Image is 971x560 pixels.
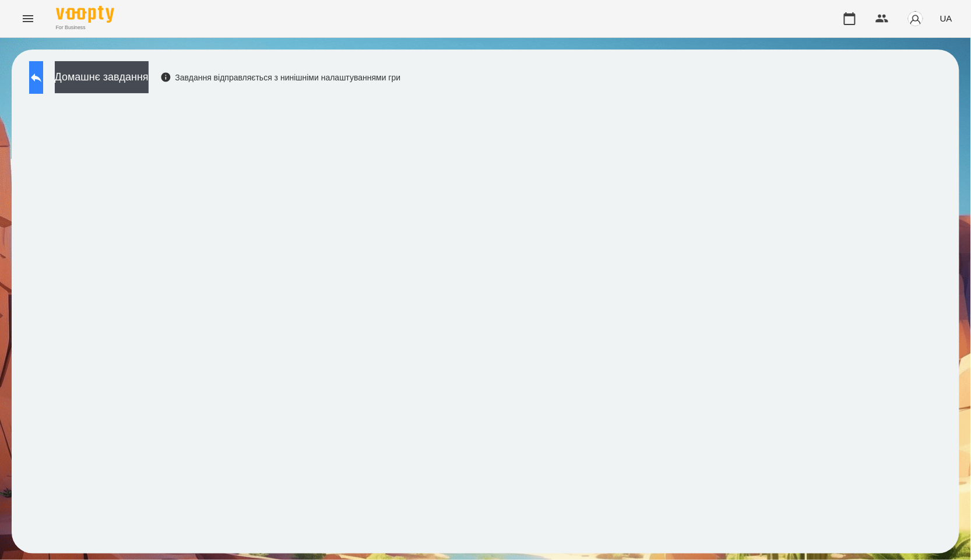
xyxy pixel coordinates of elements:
img: avatar_s.png [907,10,924,27]
div: Завдання відправляється з нинішніми налаштуваннями гри [160,72,401,83]
span: For Business [56,24,114,31]
span: UA [940,12,952,24]
button: UA [935,8,957,29]
button: Домашнє завдання [55,61,149,93]
button: Menu [14,5,42,33]
img: Voopty Logo [56,6,114,23]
